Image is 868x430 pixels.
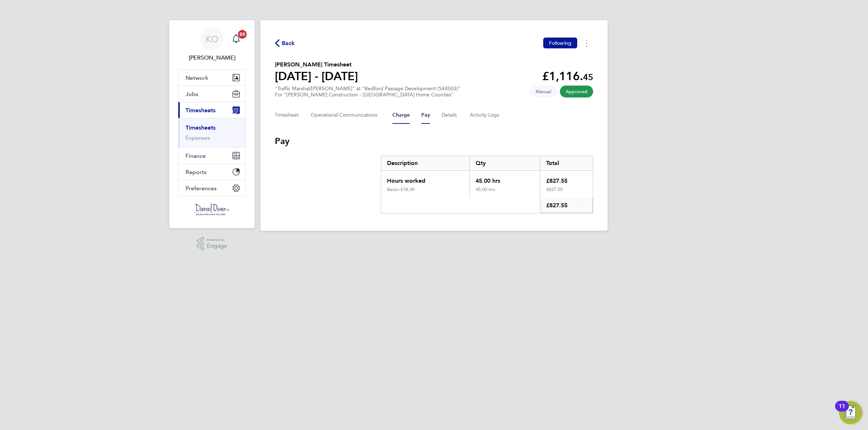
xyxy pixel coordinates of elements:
[186,107,216,114] span: Timesheets
[186,74,208,81] span: Network
[178,86,246,102] button: Jobs
[275,69,358,83] h1: [DATE] - [DATE]
[542,69,593,83] app-decimal: £1,116.
[178,164,246,180] button: Reports
[178,118,246,147] div: Timesheets
[381,156,469,170] div: Description
[238,30,247,39] span: 20
[205,34,218,44] span: KO
[381,156,593,213] div: Pay
[400,187,464,192] div: £18.39
[186,134,210,141] a: Expenses
[469,187,540,198] div: 45.00 hrs
[275,86,460,98] div: "Traffic Marshal/[PERSON_NAME]" at "Bedford Passage Development (54X003)"
[392,107,410,124] button: Charge
[178,27,246,62] a: KO[PERSON_NAME]
[470,107,500,124] button: Activity Logs
[275,60,358,69] h2: [PERSON_NAME] Timesheet
[178,148,246,164] button: Finance
[421,107,430,124] button: Pay
[560,86,593,97] span: This timesheet has been approved.
[398,186,400,192] span: –
[207,243,227,249] span: Engage
[282,39,295,48] span: Back
[540,156,593,170] div: Total
[186,185,217,192] span: Preferences
[469,171,540,187] div: 45.00 hrs
[311,107,381,124] button: Operational Communications
[469,156,540,170] div: Qty
[178,53,246,62] span: Kayleigh O'Donnell
[275,39,295,48] button: Back
[580,38,593,49] button: Timesheets Menu
[839,401,862,424] button: Open Resource Center, 11 new notifications
[442,107,458,124] button: Details
[169,20,255,228] nav: Main navigation
[194,204,230,215] img: danielowen-logo-retina.png
[839,406,845,416] div: 11
[178,102,246,118] button: Timesheets
[381,171,469,187] div: Hours worked
[583,72,593,82] span: 45
[178,180,246,196] button: Preferences
[543,38,577,48] button: Following
[178,204,246,215] a: Go to home page
[229,27,243,51] a: 20
[275,135,593,147] h3: Pay
[275,92,460,98] div: For "[PERSON_NAME] Construction - [GEOGRAPHIC_DATA] Home Counties"
[549,40,571,46] span: Following
[530,86,557,97] span: This timesheet was manually created.
[186,124,216,131] a: Timesheets
[275,135,593,213] section: Pay
[540,171,593,187] div: £827.55
[207,237,227,243] span: Powered by
[186,152,206,159] span: Finance
[275,107,299,124] button: Timesheet
[186,169,207,175] span: Reports
[197,237,227,251] a: Powered byEngage
[540,187,593,198] div: £827.55
[186,91,198,97] span: Jobs
[540,198,593,213] div: £827.55
[178,70,246,86] button: Network
[387,187,400,192] div: Basic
